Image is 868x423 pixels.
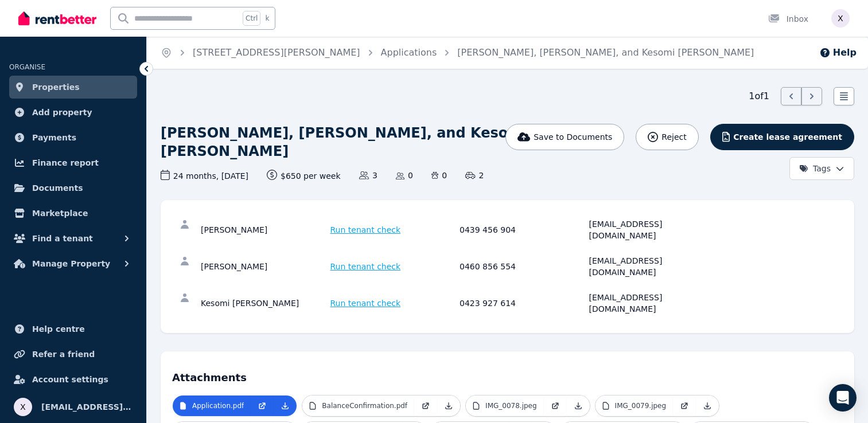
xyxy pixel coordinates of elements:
[396,170,413,181] span: 0
[799,163,831,174] span: Tags
[32,80,80,94] span: Properties
[302,395,414,416] a: BalanceConfirmation.pdf
[193,47,360,58] a: [STREET_ADDRESS][PERSON_NAME]
[267,170,341,182] span: $650 per week
[661,131,686,143] span: Reject
[172,363,843,386] h4: Attachments
[330,224,401,236] span: Run tenant check
[414,395,437,416] a: Open in new Tab
[9,101,137,124] a: Add property
[32,322,85,336] span: Help centre
[173,395,251,416] a: Application.pdf
[32,181,83,195] span: Documents
[768,13,808,25] div: Inbox
[9,227,137,250] button: Find a tenant
[9,318,137,340] a: Help centre
[14,398,32,416] img: xutracey@hotmail.com
[615,401,667,410] p: IMG_0079.jpeg
[9,63,45,71] span: ORGANISE
[381,47,437,58] a: Applications
[789,157,854,180] button: Tags
[710,124,854,150] button: Create lease agreement
[733,131,842,143] span: Create lease agreement
[9,151,137,174] a: Finance report
[831,9,850,28] img: xutracey@hotmail.com
[460,218,586,241] div: 0439 456 904
[595,395,674,416] a: IMG_0079.jpeg
[32,232,93,245] span: Find a tenant
[589,218,715,241] div: [EMAIL_ADDRESS][DOMAIN_NAME]
[567,395,590,416] a: Download Attachment
[265,14,269,23] span: k
[32,206,88,220] span: Marketplace
[147,37,768,69] nav: Breadcrumb
[32,156,99,170] span: Finance report
[201,292,327,315] div: Kesomi [PERSON_NAME]
[431,170,447,181] span: 0
[437,395,460,416] a: Download Attachment
[696,395,719,416] a: Download Attachment
[9,368,137,391] a: Account settings
[589,292,715,315] div: [EMAIL_ADDRESS][DOMAIN_NAME]
[330,297,401,309] span: Run tenant check
[465,170,484,181] span: 2
[32,131,76,144] span: Payments
[749,89,769,103] span: 1 of 1
[466,395,544,416] a: IMG_0078.jpeg
[322,401,407,410] p: BalanceConfirmation.pdf
[460,255,586,278] div: 0460 856 554
[41,400,133,414] span: [EMAIL_ADDRESS][DOMAIN_NAME]
[18,10,96,27] img: RentBetter
[9,202,137,225] a: Marketplace
[505,124,625,150] button: Save to Documents
[819,46,857,60] button: Help
[636,124,698,150] button: Reject
[32,257,110,271] span: Manage Property
[243,11,260,26] span: Ctrl
[544,395,567,416] a: Open in new Tab
[9,252,137,275] button: Manage Property
[457,47,754,58] a: [PERSON_NAME], [PERSON_NAME], and Kesomi [PERSON_NAME]
[359,170,377,181] span: 3
[673,395,696,416] a: Open in new Tab
[201,218,327,241] div: [PERSON_NAME]
[32,105,92,119] span: Add property
[330,261,401,272] span: Run tenant check
[9,126,137,149] a: Payments
[460,292,586,315] div: 0423 927 614
[9,343,137,366] a: Refer a friend
[32,347,95,361] span: Refer a friend
[274,395,297,416] a: Download Attachment
[161,170,248,182] span: 24 months , [DATE]
[9,177,137,199] a: Documents
[161,124,620,160] h1: [PERSON_NAME], [PERSON_NAME], and Kesomi [PERSON_NAME]
[32,373,108,386] span: Account settings
[251,395,274,416] a: Open in new Tab
[201,255,327,278] div: [PERSON_NAME]
[589,255,715,278] div: [EMAIL_ADDRESS][DOMAIN_NAME]
[485,401,537,410] p: IMG_0078.jpeg
[829,384,857,412] div: Open Intercom Messenger
[9,76,137,99] a: Properties
[192,401,244,410] p: Application.pdf
[534,131,612,143] span: Save to Documents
